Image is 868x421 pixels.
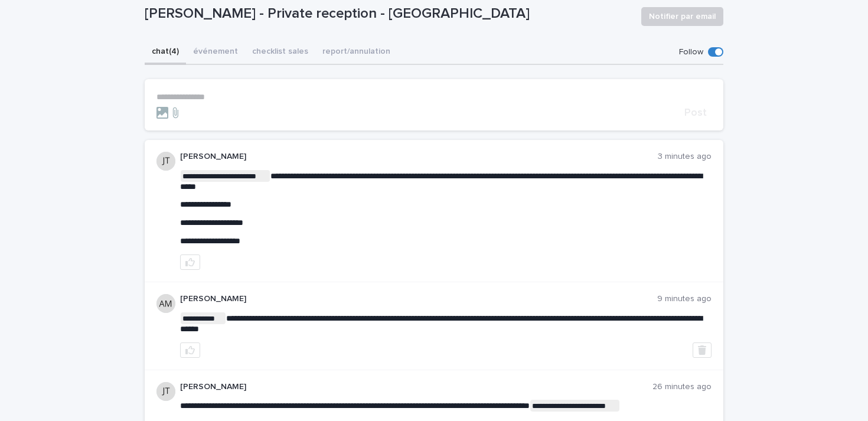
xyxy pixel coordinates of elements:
[652,382,712,392] p: 26 minutes ago
[180,254,200,270] button: like this post
[657,294,712,304] p: 9 minutes ago
[680,107,712,118] button: Post
[145,5,632,22] p: [PERSON_NAME] - Private reception - [GEOGRAPHIC_DATA]
[180,152,658,162] p: [PERSON_NAME]
[679,47,703,57] p: Follow
[186,40,245,65] button: événement
[245,40,315,65] button: checklist sales
[145,40,186,65] button: chat (4)
[693,342,712,358] button: Delete post
[684,107,707,118] span: Post
[649,11,716,22] span: Notifier par email
[315,40,397,65] button: report/annulation
[641,7,723,26] button: Notifier par email
[658,152,712,162] p: 3 minutes ago
[180,294,657,304] p: [PERSON_NAME]
[180,342,200,358] button: like this post
[180,382,652,392] p: [PERSON_NAME]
